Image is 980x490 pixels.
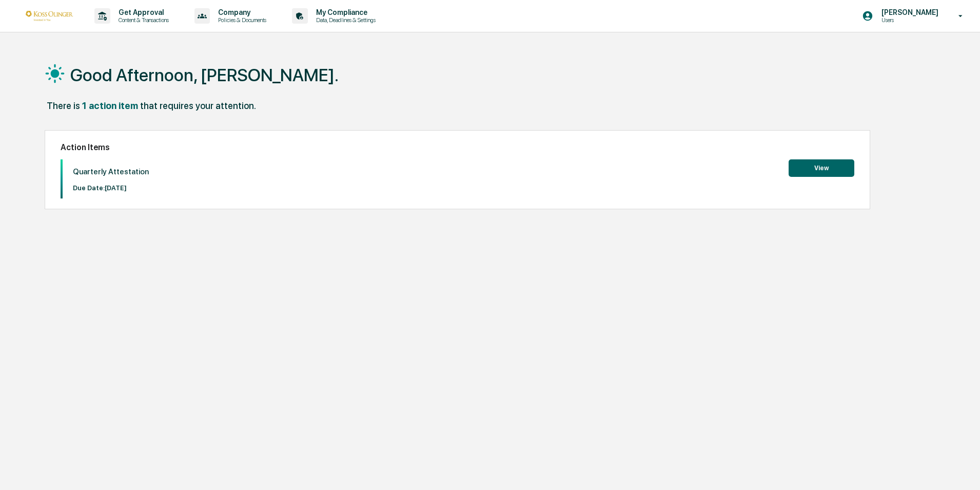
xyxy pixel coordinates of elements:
p: Policies & Documents [210,16,271,24]
p: [PERSON_NAME] [873,8,944,16]
p: Quarterly Attestation [73,167,149,176]
p: Data, Deadlines & Settings [308,16,381,24]
div: 1 action item [82,100,138,111]
h2: Action Items [61,142,854,152]
img: logo [25,11,74,21]
p: Users [873,16,944,24]
button: View [789,159,854,177]
p: My Compliance [308,8,381,16]
p: Due Date: [DATE] [73,184,149,192]
a: View [789,162,854,172]
h1: Good Afternoon, [PERSON_NAME]. [70,65,339,85]
p: Company [210,8,271,16]
p: Get Approval [110,8,174,16]
p: Content & Transactions [110,16,174,24]
div: that requires your attention. [140,100,256,111]
div: There is [47,100,80,111]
